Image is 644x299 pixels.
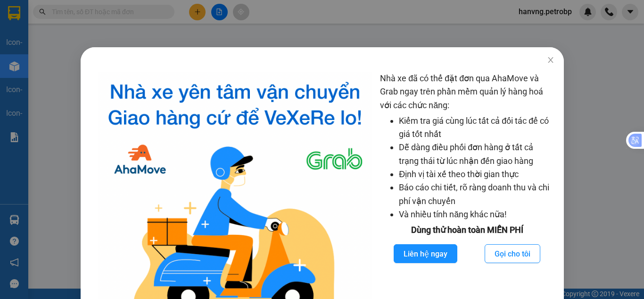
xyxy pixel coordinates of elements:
[404,248,447,260] span: Liên hệ ngay
[399,168,554,181] li: Định vị tài xế theo thời gian thực
[399,181,554,208] li: Báo cáo chi tiết, rõ ràng doanh thu và chi phí vận chuyển
[537,47,563,74] button: Close
[399,141,554,168] li: Dễ dàng điều phối đơn hàng ở tất cả trạng thái từ lúc nhận đến giao hàng
[399,208,554,221] li: Và nhiều tính năng khác nữa!
[546,56,554,64] span: close
[399,114,554,141] li: Kiểm tra giá cùng lúc tất cả đối tác để có giá tốt nhất
[394,244,457,263] button: Liên hệ ngay
[380,223,554,237] div: Dùng thử hoàn toàn MIỄN PHÍ
[495,248,530,260] span: Gọi cho tôi
[485,244,540,263] button: Gọi cho tôi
